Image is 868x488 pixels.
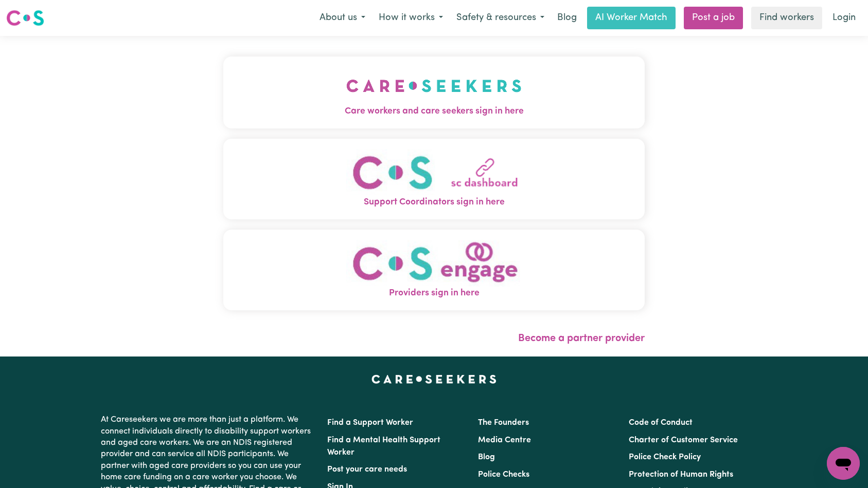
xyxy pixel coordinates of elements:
[6,9,44,27] img: Careseekers logo
[223,57,645,128] button: Care workers and care seekers sign in here
[450,7,551,29] button: Safety & resources
[6,6,44,30] a: Careseekers logo
[551,7,583,29] a: Blog
[371,375,497,383] a: Careseekers home page
[478,471,529,479] a: Police Checks
[327,465,407,474] a: Post your care needs
[518,333,645,344] a: Become a partner provider
[478,453,495,461] a: Blog
[223,105,645,118] span: Care workers and care seekers sign in here
[327,419,413,427] a: Find a Support Worker
[223,196,645,209] span: Support Coordinators sign in here
[629,453,701,461] a: Police Check Policy
[223,287,645,300] span: Providers sign in here
[587,7,676,29] a: AI Worker Match
[826,7,862,29] a: Login
[372,7,450,29] button: How it works
[629,419,693,427] a: Code of Conduct
[223,139,645,219] button: Support Coordinators sign in here
[629,471,733,479] a: Protection of Human Rights
[478,436,531,444] a: Media Centre
[223,230,645,310] button: Providers sign in here
[827,447,860,480] iframe: Button to launch messaging window
[684,7,743,29] a: Post a job
[313,7,372,29] button: About us
[751,7,822,29] a: Find workers
[478,419,529,427] a: The Founders
[327,436,440,457] a: Find a Mental Health Support Worker
[629,436,738,444] a: Charter of Customer Service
